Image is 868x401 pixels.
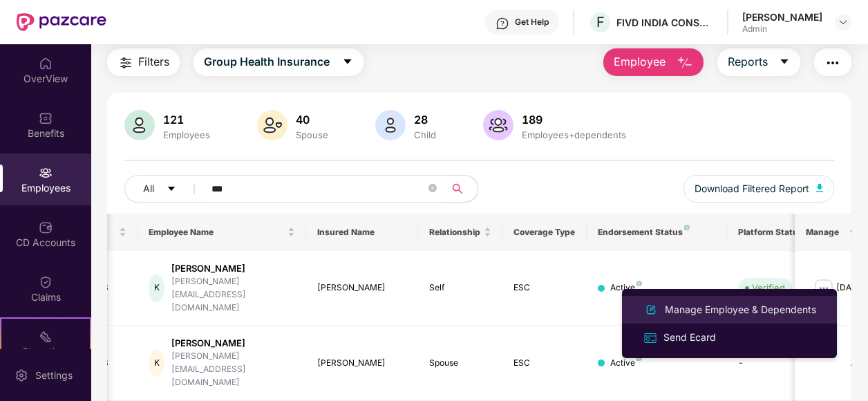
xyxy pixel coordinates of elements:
[15,369,28,382] img: svg+xml;base64,PHN2ZyBpZD0iU2V0dGluZy0yMHgyMCIgeG1sbnM9Imh0dHA6Ly93d3cudzMub3JnLzIwMDAvc3ZnIiB3aW...
[738,227,814,238] div: Platform Status
[317,281,408,295] div: [PERSON_NAME]
[293,113,331,127] div: 40
[636,281,642,286] img: svg+xml;base64,PHN2ZyB4bWxucz0iaHR0cDovL3d3dy53My5vcmcvMjAwMC9zdmciIHdpZHRoPSI4IiBoZWlnaHQ9IjgiIH...
[643,330,658,346] img: svg+xml;base64,PHN2ZyB4bWxucz0iaHR0cDovL3d3dy53My5vcmcvMjAwMC9zdmciIHdpZHRoPSIxNiIgaGVpZ2h0PSIxNi...
[194,48,364,76] button: Group Health Insurancecaret-down
[17,13,106,31] img: New Pazcare Logo
[39,275,53,289] img: svg+xml;base64,PHN2ZyBpZD0iQ2xhaW0iIHhtbG5zPSJodHRwOi8vd3d3LnczLm9yZy8yMDAwL3N2ZyIgd2lkdGg9IjIwIi...
[317,357,408,370] div: [PERSON_NAME]
[429,227,481,238] span: Relationship
[429,357,491,370] div: Spouse
[149,349,164,377] div: K
[717,48,800,76] button: Reportscaret-down
[662,302,819,317] div: Manage Employee & Dependents
[683,175,834,203] button: Download Filtered Report
[824,55,841,71] img: svg+xml;base64,PHN2ZyB4bWxucz0iaHR0cDovL3d3dy53My5vcmcvMjAwMC9zdmciIHdpZHRoPSIyNCIgaGVpZ2h0PSIyNC...
[124,110,155,140] img: svg+xml;base64,PHN2ZyB4bWxucz0iaHR0cDovL3d3dy53My5vcmcvMjAwMC9zdmciIHhtbG5zOnhsaW5rPSJodHRwOi8vd3...
[31,369,77,382] div: Settings
[610,281,642,295] div: Active
[513,281,576,295] div: ESC
[124,175,209,203] button: Allcaret-down
[107,48,180,76] button: Filters
[39,330,53,344] img: svg+xml;base64,PHN2ZyB4bWxucz0iaHR0cDovL3d3dy53My5vcmcvMjAwMC9zdmciIHdpZHRoPSIyMSIgaGVpZ2h0PSIyMC...
[795,214,851,251] th: Manage
[603,48,704,76] button: Employee
[149,274,164,302] div: K
[742,10,822,24] div: [PERSON_NAME]
[306,214,419,251] th: Insured Name
[293,129,331,140] div: Spouse
[411,113,439,127] div: 28
[342,56,353,68] span: caret-down
[483,110,513,140] img: svg+xml;base64,PHN2ZyB4bWxucz0iaHR0cDovL3d3dy53My5vcmcvMjAwMC9zdmciIHhtbG5zOnhsaW5rPSJodHRwOi8vd3...
[502,214,587,251] th: Coverage Type
[677,55,693,71] img: svg+xml;base64,PHN2ZyB4bWxucz0iaHR0cDovL3d3dy53My5vcmcvMjAwMC9zdmciIHhtbG5zOnhsaW5rPSJodHRwOi8vd3...
[39,57,53,71] img: svg+xml;base64,PHN2ZyBpZD0iSG9tZSIgeG1sbnM9Imh0dHA6Ly93d3cudzMub3JnLzIwMDAvc3ZnIiB3aWR0aD0iMjAiIG...
[171,275,294,315] div: [PERSON_NAME][EMAIL_ADDRESS][DOMAIN_NAME]
[444,175,478,203] button: search
[661,330,719,345] div: Send Ecard
[160,113,213,127] div: 121
[171,350,294,389] div: [PERSON_NAME][EMAIL_ADDRESS][DOMAIN_NAME]
[167,184,176,195] span: caret-down
[728,53,768,71] span: Reports
[610,357,642,370] div: Active
[171,337,294,350] div: [PERSON_NAME]
[375,110,406,140] img: svg+xml;base64,PHN2ZyB4bWxucz0iaHR0cDovL3d3dy53My5vcmcvMjAwMC9zdmciIHhtbG5zOnhsaW5rPSJodHRwOi8vd3...
[515,17,549,28] div: Get Help
[138,53,169,71] span: Filters
[428,184,437,192] span: close-circle
[519,129,629,140] div: Employees+dependents
[742,24,822,35] div: Admin
[727,326,825,401] td: -
[813,277,835,299] img: manageButton
[513,357,576,370] div: ESC
[149,227,285,238] span: Employee Name
[838,17,849,28] img: svg+xml;base64,PHN2ZyBpZD0iRHJvcGRvd24tMzJ4MzIiIHhtbG5zPSJodHRwOi8vd3d3LnczLm9yZy8yMDAwL3N2ZyIgd2...
[257,110,287,140] img: svg+xml;base64,PHN2ZyB4bWxucz0iaHR0cDovL3d3dy53My5vcmcvMjAwMC9zdmciIHhtbG5zOnhsaW5rPSJodHRwOi8vd3...
[138,214,306,251] th: Employee Name
[428,183,437,196] span: close-circle
[684,225,690,230] img: svg+xml;base64,PHN2ZyB4bWxucz0iaHR0cDovL3d3dy53My5vcmcvMjAwMC9zdmciIHdpZHRoPSI4IiBoZWlnaHQ9IjgiIH...
[429,281,491,295] div: Self
[1,345,90,359] div: Stepathon
[171,262,294,275] div: [PERSON_NAME]
[204,53,330,71] span: Group Health Insurance
[816,184,823,192] img: svg+xml;base64,PHN2ZyB4bWxucz0iaHR0cDovL3d3dy53My5vcmcvMjAwMC9zdmciIHhtbG5zOnhsaW5rPSJodHRwOi8vd3...
[643,301,659,318] img: svg+xml;base64,PHN2ZyB4bWxucz0iaHR0cDovL3d3dy53My5vcmcvMjAwMC9zdmciIHhtbG5zOnhsaW5rPSJodHRwOi8vd3...
[614,53,666,71] span: Employee
[117,55,134,71] img: svg+xml;base64,PHN2ZyB4bWxucz0iaHR0cDovL3d3dy53My5vcmcvMjAwMC9zdmciIHdpZHRoPSIyNCIgaGVpZ2h0PSIyNC...
[418,214,502,251] th: Relationship
[598,227,716,238] div: Endorsement Status
[596,14,605,30] span: F
[752,281,785,295] div: Verified
[411,129,439,140] div: Child
[39,166,53,180] img: svg+xml;base64,PHN2ZyBpZD0iRW1wbG95ZWVzIiB4bWxucz0iaHR0cDovL3d3dy53My5vcmcvMjAwMC9zdmciIHdpZHRoPS...
[39,221,53,234] img: svg+xml;base64,PHN2ZyBpZD0iQ0RfQWNjb3VudHMiIGRhdGEtbmFtZT0iQ0QgQWNjb3VudHMiIHhtbG5zPSJodHRwOi8vd3...
[519,113,629,127] div: 189
[444,183,471,194] span: search
[779,56,790,68] span: caret-down
[143,181,154,196] span: All
[496,17,509,30] img: svg+xml;base64,PHN2ZyBpZD0iSGVscC0zMngzMiIgeG1sbnM9Imh0dHA6Ly93d3cudzMub3JnLzIwMDAvc3ZnIiB3aWR0aD...
[695,181,809,196] span: Download Filtered Report
[616,16,713,29] div: FIVD INDIA CONSULTING PRIVATE LIMITED
[39,111,53,125] img: svg+xml;base64,PHN2ZyBpZD0iQmVuZWZpdHMiIHhtbG5zPSJodHRwOi8vd3d3LnczLm9yZy8yMDAwL3N2ZyIgd2lkdGg9Ij...
[160,129,213,140] div: Employees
